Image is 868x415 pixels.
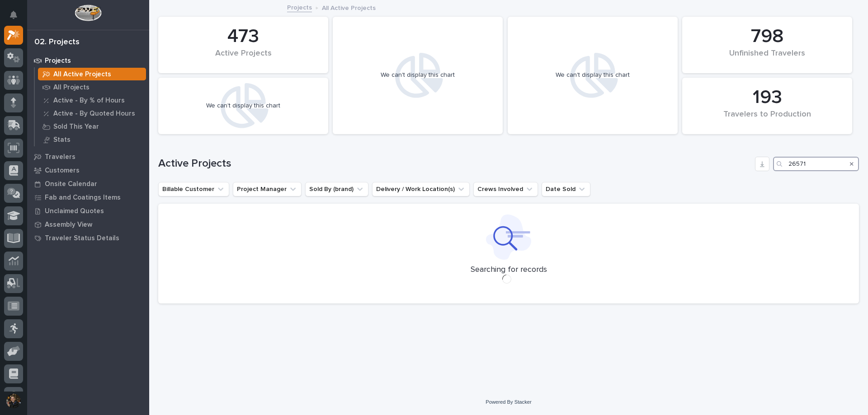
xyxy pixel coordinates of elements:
a: Customers [27,163,149,177]
a: All Projects [35,81,149,93]
p: All Projects [53,84,90,92]
button: users-avatar [4,392,23,410]
p: Sold This Year [53,123,99,131]
button: Delivery / Work Location(s) [372,182,470,196]
p: Projects [45,57,71,65]
img: Workspace Logo [75,5,101,21]
div: Travelers to Production [698,110,837,129]
a: Unclaimed Quotes [27,204,149,218]
p: Unclaimed Quotes [45,207,104,215]
a: Onsite Calendar [27,177,149,191]
button: Sold By (brand) [305,182,368,196]
a: All Active Projects [35,68,149,80]
p: All Active Projects [322,2,376,12]
button: Crews Involved [473,182,538,196]
div: 193 [698,86,837,109]
h1: Active Projects [158,157,751,170]
a: Traveler Status Details [27,231,149,245]
button: Date Sold [542,182,590,196]
p: Traveler Status Details [45,234,119,242]
a: Powered By Stacker [486,399,531,405]
a: Fab and Coatings Items [27,191,149,204]
p: Active - By % of Hours [53,97,125,105]
div: Notifications [11,11,23,25]
a: Stats [35,133,149,146]
div: 798 [698,25,837,48]
p: Travelers [45,153,75,161]
a: Travelers [27,150,149,163]
div: We can't display this chart [206,102,280,110]
p: Onsite Calendar [45,180,97,188]
div: 02. Projects [34,37,80,47]
div: Active Projects [174,49,313,68]
p: Active - By Quoted Hours [53,110,135,118]
p: Customers [45,167,80,175]
div: We can't display this chart [381,71,455,79]
a: Sold This Year [35,120,149,133]
button: Notifications [4,5,23,24]
p: All Active Projects [53,70,111,79]
div: We can't display this chart [556,71,630,79]
p: Fab and Coatings Items [45,194,121,202]
input: Search [773,157,859,171]
a: Projects [287,2,312,12]
a: Assembly View [27,218,149,231]
p: Stats [53,136,71,144]
div: 473 [174,25,313,48]
div: Unfinished Travelers [698,49,837,68]
p: Searching for records [471,265,547,275]
a: Active - By Quoted Hours [35,107,149,120]
button: Billable Customer [158,182,229,196]
button: Project Manager [233,182,302,196]
p: Assembly View [45,221,92,229]
a: Projects [27,54,149,67]
a: Active - By % of Hours [35,94,149,107]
